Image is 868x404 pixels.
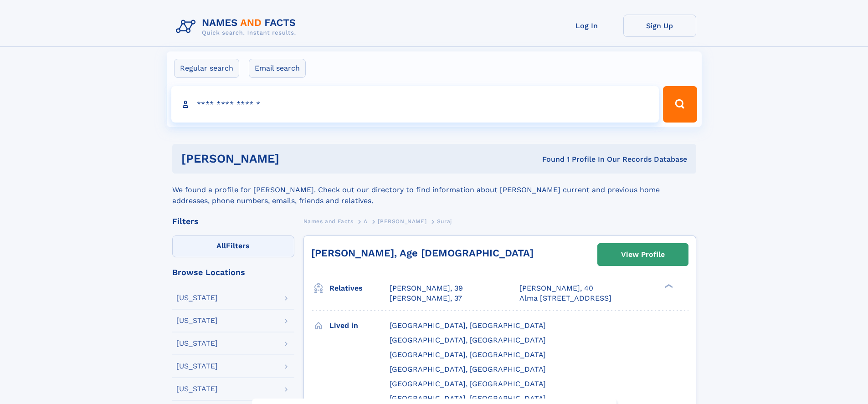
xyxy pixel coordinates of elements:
a: Sign Up [623,15,696,37]
a: Names and Facts [303,215,354,227]
span: [GEOGRAPHIC_DATA], [GEOGRAPHIC_DATA] [390,365,546,373]
h1: [PERSON_NAME] [181,153,411,164]
a: [PERSON_NAME], Age [DEMOGRAPHIC_DATA] [311,247,534,259]
label: Email search [249,59,306,78]
span: [GEOGRAPHIC_DATA], [GEOGRAPHIC_DATA] [390,350,546,359]
div: Found 1 Profile In Our Records Database [411,154,687,164]
div: [US_STATE] [176,317,218,324]
h3: Relatives [329,281,390,296]
span: A [364,218,368,225]
a: A [364,215,368,227]
div: We found a profile for [PERSON_NAME]. Check out our directory to find information about [PERSON_N... [172,174,696,206]
h3: Lived in [329,318,390,333]
span: [PERSON_NAME] [378,218,426,225]
a: [PERSON_NAME] [378,215,426,227]
div: [US_STATE] [176,294,218,302]
div: [US_STATE] [176,385,218,393]
label: Regular search [174,59,239,78]
div: Filters [172,217,294,225]
img: Logo Names and Facts [172,15,303,39]
div: ❯ [663,283,673,289]
a: View Profile [598,244,688,266]
div: Browse Locations [172,268,294,276]
span: All [216,241,226,250]
a: Log In [550,15,623,37]
span: Suraj [437,218,452,225]
a: [PERSON_NAME], 39 [390,283,463,293]
label: Filters [172,235,294,257]
div: [US_STATE] [176,340,218,347]
a: Alma [STREET_ADDRESS] [519,293,611,303]
button: Search Button [663,86,697,123]
span: [GEOGRAPHIC_DATA], [GEOGRAPHIC_DATA] [390,379,546,388]
div: View Profile [621,244,665,265]
input: search input [171,86,659,123]
a: [PERSON_NAME], 40 [519,283,593,293]
div: [US_STATE] [176,363,218,370]
a: [PERSON_NAME], 37 [390,293,462,303]
span: [GEOGRAPHIC_DATA], [GEOGRAPHIC_DATA] [390,321,546,330]
span: [GEOGRAPHIC_DATA], [GEOGRAPHIC_DATA] [390,394,546,403]
span: [GEOGRAPHIC_DATA], [GEOGRAPHIC_DATA] [390,336,546,344]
